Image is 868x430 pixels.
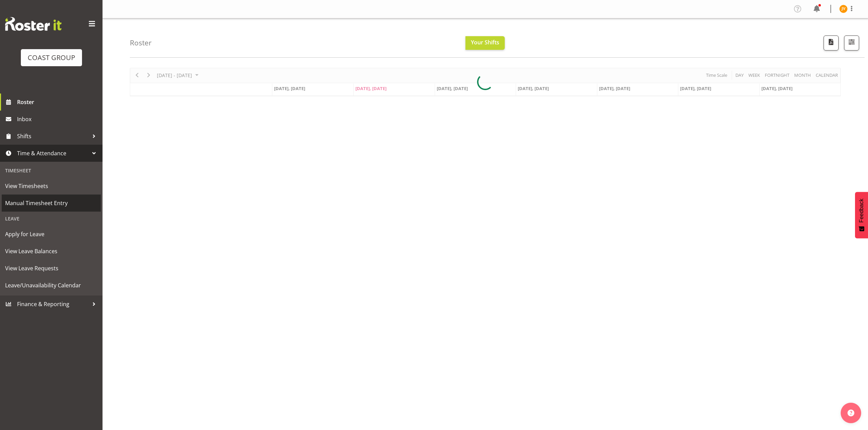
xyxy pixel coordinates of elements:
[471,39,499,46] span: Your Shifts
[5,181,97,191] span: View Timesheets
[2,177,101,195] a: View Timesheets
[844,35,859,51] button: Filter Shifts
[2,195,101,212] a: Manual Timesheet Entry
[2,243,101,260] a: View Leave Balances
[5,198,97,208] span: Manual Timesheet Entry
[28,53,75,63] div: COAST GROUP
[858,199,865,223] span: Feedback
[2,260,101,277] a: View Leave Requests
[17,131,89,141] span: Shifts
[5,229,97,239] span: Apply for Leave
[2,163,101,177] div: Timesheet
[824,35,839,51] button: Download a PDF of the roster according to the set date range.
[2,277,101,294] a: Leave/Unavailability Calendar
[855,192,868,238] button: Feedback - Show survey
[17,114,99,124] span: Inbox
[5,263,97,273] span: View Leave Requests
[17,148,89,158] span: Time & Attendance
[17,97,99,107] span: Roster
[847,410,854,416] img: help-xxl-2.png
[17,299,89,309] span: Finance & Reporting
[5,246,97,256] span: View Leave Balances
[130,39,152,47] h4: Roster
[5,17,62,31] img: Rosterit website logo
[2,212,101,226] div: Leave
[5,280,97,290] span: Leave/Unavailability Calendar
[2,226,101,243] a: Apply for Leave
[465,36,505,50] button: Your Shifts
[839,5,847,13] img: jorgelina-villar11067.jpg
